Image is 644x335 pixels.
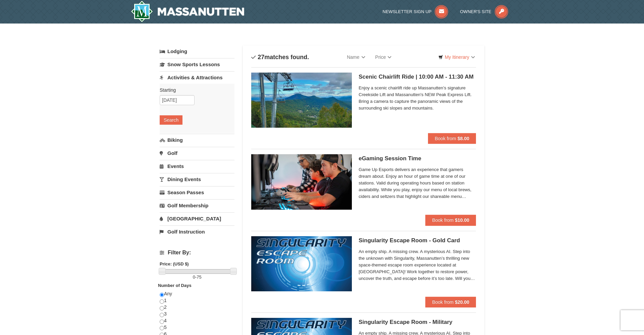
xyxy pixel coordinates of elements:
[251,236,352,291] img: 6619913-513-94f1c799.jpg
[458,136,469,141] strong: $8.00
[432,299,453,305] span: Book from
[160,250,234,256] h4: Filter By:
[251,73,352,128] img: 24896431-1-a2e2611b.jpg
[359,237,476,244] h5: Singularity Escape Room - Gold Card
[160,199,234,212] a: Golf Membership
[160,147,234,159] a: Golf
[160,225,234,238] a: Golf Instruction
[197,275,201,280] span: 75
[131,1,244,22] a: Massanutten Resort
[131,1,244,22] img: Massanutten Resort Logo
[160,87,229,93] label: Starting
[455,299,469,305] strong: $20.00
[359,166,476,200] span: Game Up Esports delivers an experience that gamers dream about. Enjoy an hour of game time at one...
[160,45,234,57] a: Lodging
[460,9,492,14] span: Owner's Site
[425,297,476,307] button: Book from $20.00
[160,173,234,185] a: Dining Events
[425,215,476,225] button: Book from $10.00
[160,71,234,84] a: Activities & Attractions
[160,160,234,172] a: Events
[160,274,234,281] label: -
[455,217,469,223] strong: $10.00
[359,74,476,80] h5: Scenic Chairlift Ride | 10:00 AM - 11:30 AM
[160,134,234,146] a: Biking
[460,9,508,14] a: Owner's Site
[160,261,189,266] strong: Price: (USD $)
[370,50,397,64] a: Price
[359,248,476,282] span: An empty ship. A missing crew. A mysterious AI. Step into the unknown with Singularity, Massanutt...
[160,186,234,199] a: Season Passes
[434,52,479,62] a: My Itinerary
[435,136,456,141] span: Book from
[193,275,195,280] span: 0
[428,133,476,144] button: Book from $8.00
[342,50,370,64] a: Name
[359,155,476,162] h5: eGaming Session Time
[258,54,264,60] span: 27
[160,115,182,125] button: Search
[359,85,476,112] span: Enjoy a scenic chairlift ride up Massanutten’s signature Creekside Lift and Massanutten's NEW Pea...
[251,154,352,209] img: 19664770-34-0b975b5b.jpg
[359,319,476,326] h5: Singularity Escape Room - Military
[383,9,448,14] a: Newsletter Sign Up
[160,212,234,225] a: [GEOGRAPHIC_DATA]
[160,58,234,71] a: Snow Sports Lessons
[158,283,192,288] strong: Number of Days
[251,54,309,60] h4: matches found.
[432,217,453,223] span: Book from
[383,9,432,14] span: Newsletter Sign Up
